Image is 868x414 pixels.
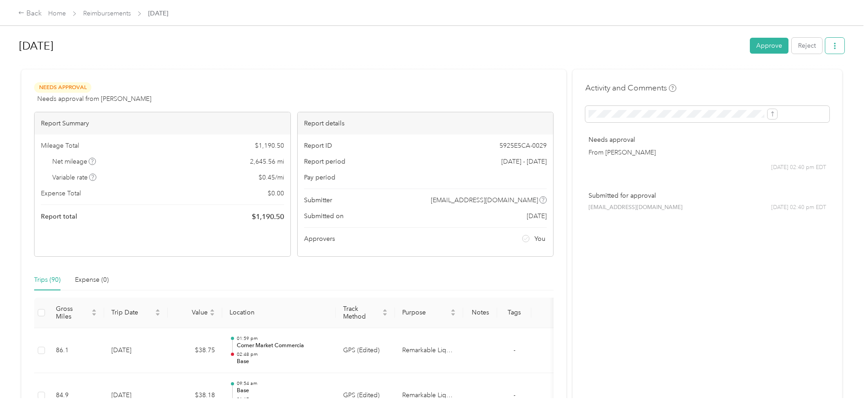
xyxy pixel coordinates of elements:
p: Base [237,387,329,395]
span: Submitted on [304,211,344,221]
span: 2,645.56 mi [250,157,284,166]
p: 01:17 pm [237,396,329,403]
span: [EMAIL_ADDRESS][DOMAIN_NAME] [431,195,538,205]
span: [DATE] - [DATE] [501,157,547,166]
th: Value [168,298,222,328]
div: Back [18,8,42,19]
td: GPS (Edited) [336,328,395,374]
span: caret-down [91,312,97,317]
td: $38.75 [168,328,222,374]
span: $ 1,190.50 [252,211,284,222]
p: 09:54 am [237,380,329,387]
a: Home [48,10,66,17]
a: Reimbursements [83,10,131,17]
div: Report Summary [35,112,290,135]
span: Approvers [304,234,335,244]
th: Trip Date [104,298,168,328]
span: Report ID [304,141,332,150]
span: Trip Date [111,309,153,316]
p: Base [237,358,329,366]
span: - [514,346,515,354]
span: Gross Miles [56,305,90,320]
th: Notes [463,298,497,328]
span: Needs approval from [PERSON_NAME] [37,94,151,104]
span: Mileage Total [41,141,79,150]
span: $ 0.00 [268,189,284,198]
span: Track Method [343,305,380,320]
span: [EMAIL_ADDRESS][DOMAIN_NAME] [589,204,683,212]
span: Report period [304,157,345,166]
div: Expense (0) [75,275,109,285]
p: 01:59 pm [237,335,329,342]
span: Net mileage [52,157,96,166]
span: caret-down [450,312,456,317]
span: - [514,391,515,399]
span: caret-up [450,308,456,313]
span: [DATE] 02:40 pm EDT [771,164,826,172]
th: Purpose [395,298,463,328]
span: $ 1,190.50 [255,141,284,150]
span: caret-up [382,308,388,313]
td: [DATE] [104,328,168,374]
span: Value [175,309,208,316]
span: $ 0.45 / mi [259,173,284,182]
span: caret-down [210,312,215,317]
td: Remarkable Liquids [395,328,463,374]
button: Reject [792,38,822,54]
span: caret-up [210,308,215,313]
span: Variable rate [52,173,97,182]
p: Needs approval [589,135,826,145]
iframe: Everlance-gr Chat Button Frame [817,363,868,414]
p: Corner Market Commercia [237,342,329,350]
th: Gross Miles [49,298,104,328]
h4: Activity and Comments [585,82,676,94]
span: caret-up [155,308,160,313]
span: Purpose [402,309,449,316]
h1: Aug 2025 [19,35,743,57]
span: Submitter [304,195,332,205]
span: Report total [41,212,77,221]
span: Needs Approval [34,82,91,93]
span: [DATE] [527,211,547,221]
span: You [534,234,545,244]
span: Expense Total [41,189,81,198]
span: caret-down [382,312,388,317]
p: 02:48 pm [237,351,329,358]
p: Submitted for approval [589,191,826,200]
td: 86.1 [49,328,104,374]
div: Trips (90) [34,275,60,285]
th: Track Method [336,298,395,328]
span: Pay period [304,173,335,182]
span: [DATE] 02:40 pm EDT [771,204,826,212]
span: caret-up [91,308,97,313]
span: 5925E5CA-0029 [499,141,547,150]
th: Location [222,298,336,328]
button: Approve [750,38,788,54]
th: Tags [497,298,531,328]
p: From [PERSON_NAME] [589,148,826,157]
div: Report details [298,112,554,135]
span: caret-down [155,312,160,317]
span: [DATE] [148,9,168,18]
